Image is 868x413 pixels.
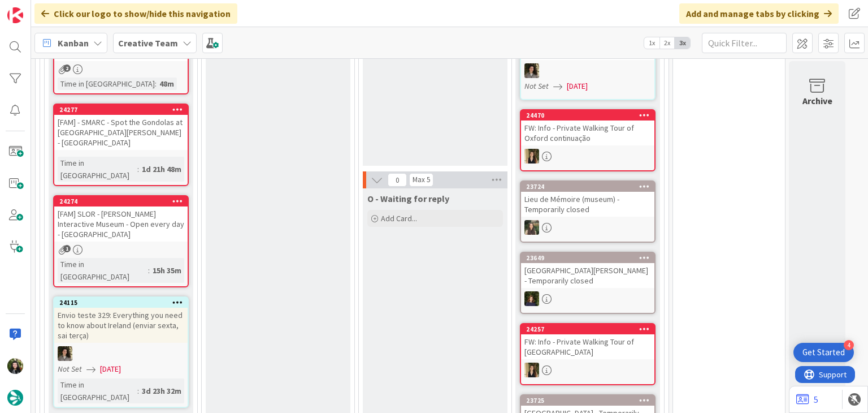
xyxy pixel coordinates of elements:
[659,37,675,49] span: 2x
[139,385,184,397] div: 3d 23h 32m
[59,106,188,114] div: 24277
[137,385,139,397] span: :
[58,157,137,182] div: Time in [GEOGRAPHIC_DATA]
[381,213,417,223] span: Add Card...
[367,193,449,204] span: O - Waiting for reply
[521,110,654,145] div: 24470FW: Info - Private Walking Tour of Oxford continuação
[521,263,654,288] div: [GEOGRAPHIC_DATA][PERSON_NAME] - Temporarily closed
[137,163,139,175] span: :
[54,196,188,242] div: 24274[FAM] SLOR - [PERSON_NAME] Interactive Museum - Open every day - [GEOGRAPHIC_DATA]
[58,364,82,374] i: Not Set
[521,63,654,78] div: MS
[100,363,121,375] span: [DATE]
[521,253,654,288] div: 23649[GEOGRAPHIC_DATA][PERSON_NAME] - Temporarily closed
[54,298,188,308] div: 24115
[59,299,188,307] div: 24115
[63,64,71,72] span: 2
[34,3,237,24] div: Click our logo to show/hide this navigation
[521,192,654,217] div: Lieu de Mémoire (museum) - Temporarily closed
[58,346,72,361] img: MS
[24,2,51,15] span: Support
[58,378,137,403] div: Time in [GEOGRAPHIC_DATA]
[524,363,539,377] img: SP
[157,78,177,90] div: 48m
[7,358,23,374] img: BC
[524,81,549,91] i: Not Set
[524,63,539,78] img: MS
[524,149,539,164] img: SP
[413,177,430,183] div: Max 5
[802,347,845,358] div: Get Started
[702,33,787,53] input: Quick Filter...
[59,197,188,205] div: 24274
[796,393,818,406] a: 5
[150,264,184,277] div: 15h 35m
[521,182,654,217] div: 23724Lieu de Mémoire (museum) - Temporarily closed
[521,324,654,359] div: 24257FW: Info - Private Walking Tour of [GEOGRAPHIC_DATA]
[521,395,654,406] div: 23725
[7,390,23,406] img: avatar
[521,110,654,121] div: 24470
[54,206,188,242] div: [FAM] SLOR - [PERSON_NAME] Interactive Museum - Open every day - [GEOGRAPHIC_DATA]
[521,253,654,263] div: 23649
[7,7,23,23] img: Visit kanbanzone.com
[148,264,150,277] span: :
[139,163,184,175] div: 1d 21h 48m
[526,325,654,333] div: 24257
[675,37,690,49] span: 3x
[388,173,407,187] span: 0
[521,334,654,359] div: FW: Info - Private Walking Tour of [GEOGRAPHIC_DATA]
[155,78,157,90] span: :
[58,78,155,90] div: Time in [GEOGRAPHIC_DATA]
[526,111,654,119] div: 24470
[526,183,654,191] div: 23724
[644,37,659,49] span: 1x
[521,291,654,306] div: MC
[54,298,188,343] div: 24115Envio teste 329: Everything you need to know about Ireland (enviar sexta, sai terça)
[567,80,588,92] span: [DATE]
[521,220,654,235] div: IG
[844,340,854,350] div: 4
[63,245,71,252] span: 1
[54,105,188,115] div: 24277
[54,115,188,150] div: [FAM] - SMARC - Spot the Gondolas at [GEOGRAPHIC_DATA][PERSON_NAME] - [GEOGRAPHIC_DATA]
[521,121,654,145] div: FW: Info - Private Walking Tour of Oxford continuação
[521,182,654,192] div: 23724
[118,37,178,49] b: Creative Team
[54,346,188,361] div: MS
[58,36,89,50] span: Kanban
[524,291,539,306] img: MC
[802,94,832,107] div: Archive
[793,343,854,362] div: Open Get Started checklist, remaining modules: 4
[679,3,839,24] div: Add and manage tabs by clicking
[54,308,188,343] div: Envio teste 329: Everything you need to know about Ireland (enviar sexta, sai terça)
[521,149,654,164] div: SP
[521,324,654,334] div: 24257
[526,254,654,262] div: 23649
[54,105,188,150] div: 24277[FAM] - SMARC - Spot the Gondolas at [GEOGRAPHIC_DATA][PERSON_NAME] - [GEOGRAPHIC_DATA]
[526,397,654,405] div: 23725
[524,220,539,235] img: IG
[54,196,188,206] div: 24274
[521,363,654,377] div: SP
[58,258,148,283] div: Time in [GEOGRAPHIC_DATA]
